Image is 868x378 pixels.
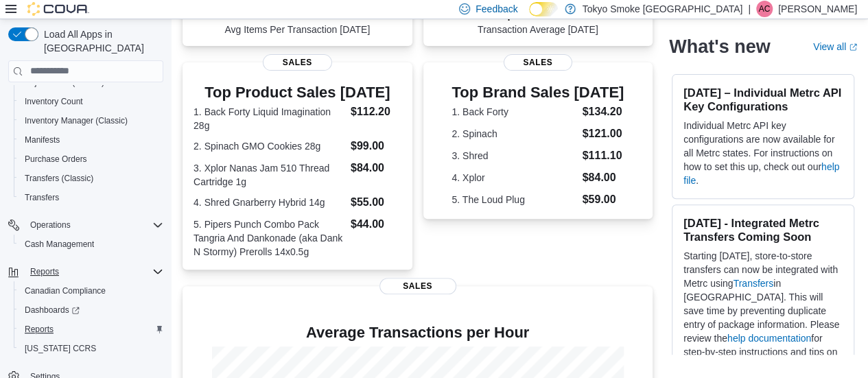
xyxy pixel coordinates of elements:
span: Sales [263,54,331,71]
button: Reports [25,263,64,280]
a: Reports [19,321,59,338]
dd: $84.00 [351,160,401,176]
dd: $134.20 [582,104,624,120]
a: Manifests [19,132,65,148]
span: Load All Apps in [GEOGRAPHIC_DATA] [38,27,163,55]
span: Feedback [476,2,517,16]
h3: Top Product Sales [DATE] [193,84,401,101]
dt: 4. Xplor [451,171,576,185]
button: Inventory Manager (Classic) [14,111,169,130]
input: Dark Mode [529,2,558,16]
p: Individual Metrc API key configurations are now available for all Metrc states. For instructions ... [683,119,843,187]
span: Canadian Compliance [19,283,163,299]
a: View allExternal link [813,41,857,52]
dd: $99.00 [351,138,401,154]
span: Transfers [25,192,59,203]
span: Sales [504,54,572,71]
span: Canadian Compliance [25,285,106,296]
span: Reports [25,324,54,335]
dt: 4. Shred Gnarberry Hybrid 14g [193,196,345,209]
span: AC [759,1,771,17]
img: Cova [27,2,89,16]
span: Cash Management [19,236,163,252]
a: Dashboards [14,300,169,320]
span: Reports [25,263,163,280]
button: Purchase Orders [14,150,169,169]
span: Washington CCRS [19,340,163,357]
button: Reports [14,320,169,339]
a: Purchase Orders [19,151,93,167]
span: Reports [19,321,163,338]
button: Reports [3,262,169,281]
a: Cash Management [19,236,99,252]
dt: 3. Shred [451,149,576,163]
a: Dashboards [19,302,85,318]
span: Inventory Manager (Classic) [25,115,128,126]
span: Transfers (Classic) [19,170,163,187]
dd: $84.00 [582,169,624,186]
span: Manifests [25,134,60,145]
span: Manifests [19,132,163,148]
span: Transfers [19,189,163,206]
span: Transfers (Classic) [25,173,93,184]
dd: $44.00 [351,216,401,233]
a: Canadian Compliance [19,283,111,299]
span: Purchase Orders [25,154,87,165]
p: | [748,1,751,17]
a: Inventory Count [19,93,89,110]
dd: $55.00 [351,194,401,211]
span: Cash Management [25,239,94,250]
h3: Top Brand Sales [DATE] [451,84,624,101]
span: Dashboards [25,305,80,316]
dt: 1. Back Forty [451,105,576,119]
svg: External link [849,43,857,51]
button: Manifests [14,130,169,150]
button: Inventory Count [14,92,169,111]
dt: 5. Pipers Punch Combo Pack Tangria And Dankonade (aka Dank N Stormy) Prerolls 14x0.5g [193,217,345,259]
p: [PERSON_NAME] [778,1,857,17]
dd: $112.20 [351,104,401,120]
a: Transfers [733,278,773,289]
h3: [DATE] – Individual Metrc API Key Configurations [683,86,843,113]
span: Dark Mode [529,16,530,17]
button: Operations [25,217,76,233]
span: Inventory Count [25,96,83,107]
span: Operations [25,217,163,233]
dt: 5. The Loud Plug [451,193,576,206]
button: Transfers [14,188,169,207]
span: Dashboards [19,302,163,318]
button: Cash Management [14,235,169,254]
dt: 2. Spinach GMO Cookies 28g [193,139,345,153]
dd: $59.00 [582,191,624,208]
span: Sales [379,278,456,294]
h2: What's new [669,36,770,58]
a: Transfers (Classic) [19,170,99,187]
a: Transfers [19,189,64,206]
dt: 2. Spinach [451,127,576,141]
button: Transfers (Classic) [14,169,169,188]
span: Purchase Orders [19,151,163,167]
dt: 3. Xplor Nanas Jam 510 Thread Cartridge 1g [193,161,345,189]
span: Operations [30,220,71,231]
h3: [DATE] - Integrated Metrc Transfers Coming Soon [683,216,843,244]
button: Canadian Compliance [14,281,169,300]
span: Reports [30,266,59,277]
span: [US_STATE] CCRS [25,343,96,354]
p: Starting [DATE], store-to-store transfers can now be integrated with Metrc using in [GEOGRAPHIC_D... [683,249,843,373]
a: Inventory Manager (Classic) [19,113,133,129]
div: Abigail Chu [756,1,773,17]
dd: $121.00 [582,126,624,142]
p: Tokyo Smoke [GEOGRAPHIC_DATA] [583,1,743,17]
dd: $111.10 [582,147,624,164]
button: Operations [3,215,169,235]
span: Inventory Count [19,93,163,110]
button: [US_STATE] CCRS [14,339,169,358]
h4: Average Transactions per Hour [193,324,642,341]
dt: 1. Back Forty Liquid Imagination 28g [193,105,345,132]
span: Inventory Manager (Classic) [19,113,163,129]
a: help documentation [727,333,811,344]
a: [US_STATE] CCRS [19,340,102,357]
